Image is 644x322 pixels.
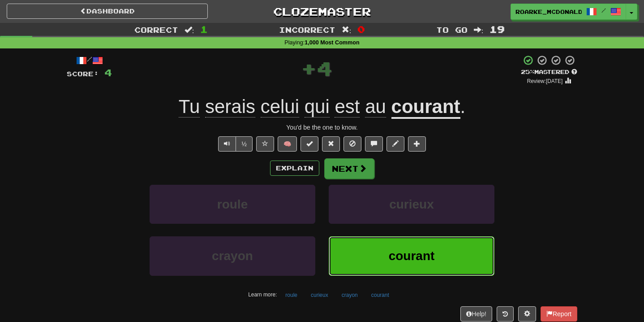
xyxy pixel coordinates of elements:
[270,161,319,176] button: Explain
[67,123,577,132] div: You'd be the one to know.
[324,158,374,179] button: Next
[460,306,492,322] button: Help!
[261,96,299,117] span: celui
[134,25,178,34] span: Correct
[179,96,200,117] span: Tu
[301,55,317,82] span: +
[521,68,577,76] div: Mastered
[279,25,335,34] span: Incorrect
[343,136,361,152] button: Ignore sentence (alt+i)
[301,136,318,152] button: Set this sentence to 100% Mastered (alt+m)
[329,236,494,275] button: courant
[391,96,460,119] u: courant
[305,39,359,46] strong: 1,000 Most Common
[474,26,484,34] span: :
[460,96,466,117] span: .
[337,288,363,302] button: crayon
[205,96,255,117] span: serais
[366,288,394,302] button: courant
[527,78,563,84] small: Review: [DATE]
[150,236,315,275] button: crayon
[601,7,606,13] span: /
[248,292,277,298] small: Learn more:
[322,136,340,152] button: Reset to 0% Mastered (alt+r)
[278,136,297,152] button: 🧠
[521,68,534,75] span: 25 %
[200,24,208,35] span: 1
[280,288,302,302] button: roule
[221,4,422,19] a: Clozemaster
[365,136,383,152] button: Discuss sentence (alt+u)
[212,249,253,263] span: crayon
[150,185,315,224] button: roule
[185,26,194,34] span: :
[497,306,514,322] button: Round history (alt+y)
[408,136,426,152] button: Add to collection (alt+a)
[389,249,435,263] span: courant
[67,70,99,78] span: Score:
[515,8,582,16] span: Roarke_McDonald
[317,57,332,79] span: 4
[386,136,404,152] button: Edit sentence (alt+d)
[104,67,112,78] span: 4
[306,288,333,302] button: curieux
[256,136,274,152] button: Favorite sentence (alt+f)
[436,25,468,34] span: To go
[342,26,352,34] span: :
[389,197,434,211] span: curieux
[216,136,253,152] div: Text-to-speech controls
[541,306,577,322] button: Report
[217,197,248,211] span: roule
[357,24,365,35] span: 0
[236,136,253,152] button: ½
[489,24,505,35] span: 19
[365,96,386,117] span: au
[335,96,360,117] span: est
[67,55,112,66] div: /
[511,4,626,20] a: Roarke_McDonald /
[218,136,236,152] button: Play sentence audio (ctl+space)
[329,185,494,224] button: curieux
[7,4,208,19] a: Dashboard
[305,96,330,117] span: qui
